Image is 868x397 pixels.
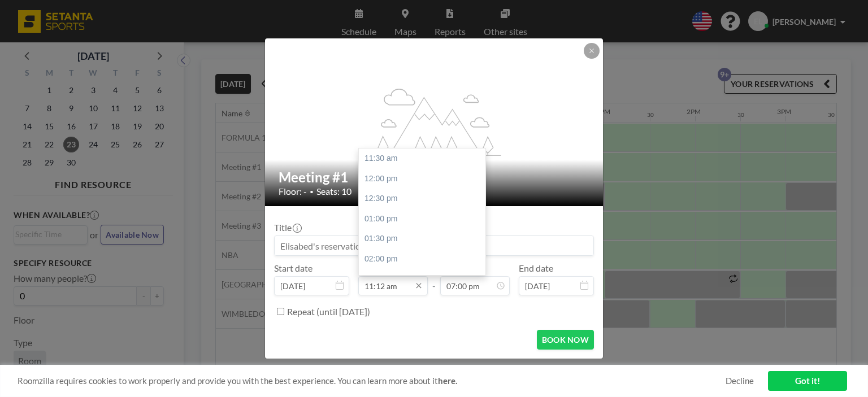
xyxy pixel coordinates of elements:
[438,376,457,386] a: here.
[359,189,491,209] div: 12:30 pm
[359,169,491,189] div: 12:00 pm
[768,371,847,391] a: Got it!
[18,376,726,386] span: Roomzilla requires cookies to work properly and provide you with the best experience. You can lea...
[359,249,491,269] div: 02:00 pm
[359,269,491,290] div: 02:30 pm
[287,306,370,317] label: Repeat (until [DATE])
[519,263,553,274] label: End date
[359,229,491,249] div: 01:30 pm
[537,330,594,350] button: BOOK NOW
[359,209,491,229] div: 01:00 pm
[368,88,501,155] g: flex-grow: 1.2;
[726,376,754,386] a: Decline
[359,149,491,169] div: 11:30 am
[432,267,436,291] span: -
